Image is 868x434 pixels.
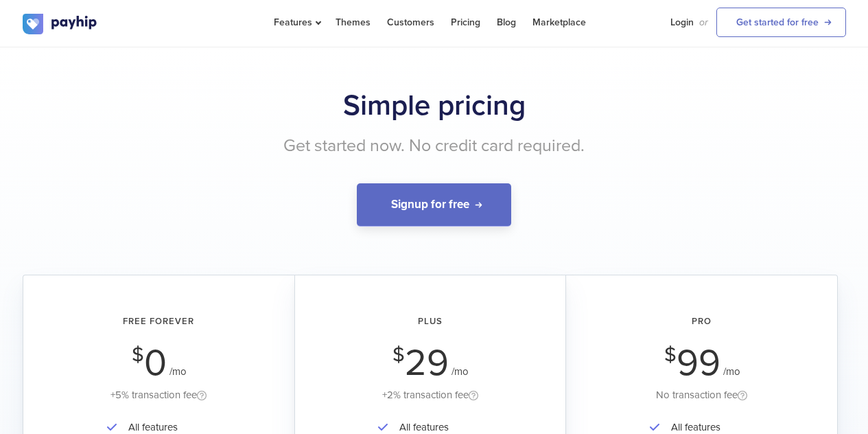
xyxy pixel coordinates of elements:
[132,347,144,363] span: $
[357,183,511,227] a: Signup for free
[274,16,319,28] span: Features
[43,317,275,326] h2: Free Forever
[23,14,98,34] img: logo.svg
[314,317,546,326] h2: Plus
[405,341,449,385] span: 29
[23,89,846,123] h1: Simple pricing
[664,347,677,363] span: $
[169,365,187,378] span: /mo
[144,341,167,385] span: 0
[451,365,469,378] span: /mo
[677,341,720,385] span: 99
[43,387,275,404] div: +5% transaction fee
[23,137,846,156] h2: Get started now. No credit card required.
[723,365,740,378] span: /mo
[392,347,405,363] span: $
[716,8,846,37] a: Get started for free
[585,387,818,404] div: No transaction fee
[585,317,818,326] h2: Pro
[314,387,546,404] div: +2% transaction fee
